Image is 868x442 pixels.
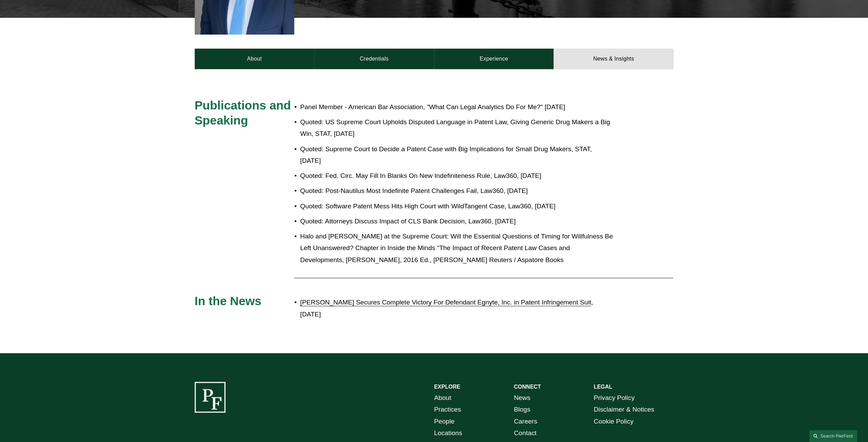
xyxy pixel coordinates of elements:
[514,404,530,416] a: Blogs
[434,392,451,404] a: About
[434,427,462,439] a: Locations
[514,427,536,439] a: Contact
[514,392,530,404] a: News
[514,384,541,390] strong: CONNECT
[594,384,612,390] strong: LEGAL
[434,49,554,69] a: Experience
[300,170,613,182] p: Quoted: Fed. Circ. May Fill In Blanks On New Indeﬁniteness Rule, Law360, [DATE]
[594,416,633,428] a: Cookie Policy
[195,294,262,308] span: In the News
[300,200,613,212] p: Quoted: Software Patent Mess Hits High Court with WildTangent Case, Law360, [DATE]
[434,384,460,390] strong: EXPLORE
[300,299,591,306] a: [PERSON_NAME] Secures Complete Victory For Defendant Egnyte, Inc. in Patent Infringement Suit
[434,416,455,428] a: People
[809,430,857,442] a: Search this site
[300,231,613,266] p: Halo and [PERSON_NAME] at the Supreme Court: Will the Essential Questions of Timing for Willfulne...
[594,392,634,404] a: Privacy Policy
[195,99,294,127] span: Publications and Speaking
[300,143,613,167] p: Quoted: Supreme Court to Decide a Patent Case with Big Implications for Small Drug Makers, STAT, ...
[195,49,314,69] a: About
[514,416,537,428] a: Careers
[434,404,461,416] a: Practices
[300,116,613,140] p: Quoted: US Supreme Court Upholds Disputed Language in Patent Law, Giving Generic Drug Makers a Bi...
[300,101,613,113] p: Panel Member - American Bar Association, "What Can Legal Analytics Do For Me?" [DATE]
[554,49,673,69] a: News & Insights
[300,216,613,227] p: Quoted: Attorneys Discuss Impact of CLS Bank Decision, Law360, [DATE]
[314,49,434,69] a: Credentials
[300,185,613,197] p: Quoted: Post-Nautilus Most Indeﬁnite Patent Challenges Fail, Law360, [DATE]
[594,404,654,416] a: Disclaimer & Notices
[300,297,613,320] p: , [DATE]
